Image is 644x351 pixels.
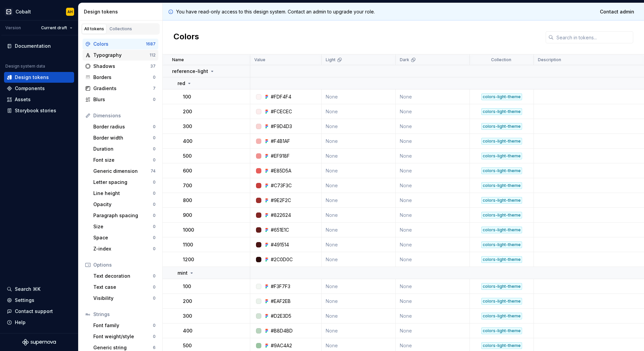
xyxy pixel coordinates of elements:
[491,57,511,63] p: Collection
[322,178,396,193] td: None
[178,270,188,276] p: mint
[15,96,31,103] div: Assets
[93,223,153,230] div: Size
[183,283,191,290] p: 100
[4,105,74,116] a: Storybook stories
[15,107,56,114] div: Storybook stories
[400,57,409,63] p: Dark
[15,8,31,15] div: Cobalt
[481,108,522,115] div: colors-light-theme
[538,57,561,63] p: Description
[93,190,153,197] div: Line height
[1,4,77,19] button: CobaltAH
[322,237,396,252] td: None
[183,327,192,334] p: 400
[84,8,160,15] div: Design tokens
[481,327,522,334] div: colors-light-theme
[153,296,156,301] div: 0
[83,39,158,49] a: Colors1687
[153,213,156,218] div: 0
[183,227,194,233] p: 1000
[93,52,150,58] div: Typography
[91,293,158,304] a: Visibility0
[91,166,158,177] a: Generic dimension74
[38,23,75,33] button: Current draft
[183,138,192,145] p: 400
[93,85,153,92] div: Gradients
[271,241,289,248] div: #491514
[93,311,156,318] div: Strings
[91,188,158,199] a: Line height0
[271,256,293,263] div: #2C0D0C
[322,163,396,178] td: None
[271,182,292,189] div: #C73F3C
[4,306,74,317] button: Contact support
[93,284,153,290] div: Text case
[271,283,290,290] div: #F3F7F3
[153,273,156,279] div: 0
[153,97,156,102] div: 0
[93,201,153,208] div: Opacity
[481,182,522,189] div: colors-light-theme
[91,199,158,210] a: Opacity0
[15,297,34,304] div: Settings
[396,223,470,237] td: None
[41,25,67,31] span: Current draft
[83,61,158,72] a: Shadows37
[172,68,208,75] p: reference-light
[93,234,153,241] div: Space
[153,124,156,129] div: 0
[183,123,192,130] p: 300
[322,252,396,267] td: None
[93,168,151,174] div: Generic dimension
[91,221,158,232] a: Size0
[396,134,470,149] td: None
[15,85,45,92] div: Components
[93,262,156,268] div: Options
[271,197,291,204] div: #9E2F2C
[15,308,53,315] div: Contact support
[322,89,396,104] td: None
[91,320,158,331] a: Font family0
[83,83,158,94] a: Gradients7
[91,271,158,281] a: Text decoration0
[5,8,13,16] img: e3886e02-c8c5-455d-9336-29756fd03ba2.png
[151,168,156,174] div: 74
[15,74,49,81] div: Design tokens
[91,177,158,188] a: Letter spacing0
[322,149,396,163] td: None
[4,72,74,83] a: Design tokens
[322,104,396,119] td: None
[91,331,158,342] a: Font weight/style0
[153,284,156,290] div: 0
[173,31,199,43] h2: Colors
[481,197,522,204] div: colors-light-theme
[91,132,158,143] a: Border width0
[84,26,104,32] div: All tokens
[481,138,522,145] div: colors-light-theme
[83,94,158,105] a: Blurs0
[93,157,153,163] div: Font size
[5,64,45,69] div: Design system data
[4,41,74,51] a: Documentation
[396,104,470,119] td: None
[4,295,74,306] a: Settings
[4,83,74,94] a: Components
[183,108,192,115] p: 200
[150,64,156,69] div: 37
[93,134,153,141] div: Border width
[396,163,470,178] td: None
[322,134,396,149] td: None
[554,31,633,43] input: Search in tokens...
[22,339,56,346] a: Supernova Logo
[396,237,470,252] td: None
[322,294,396,309] td: None
[183,197,192,204] p: 800
[271,342,292,349] div: #9AC4A2
[271,167,291,174] div: #E85D5A
[178,80,185,87] p: red
[183,212,192,219] p: 900
[271,153,290,159] div: #EF918F
[271,93,291,100] div: #FDF4F4
[271,227,289,233] div: #651E1C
